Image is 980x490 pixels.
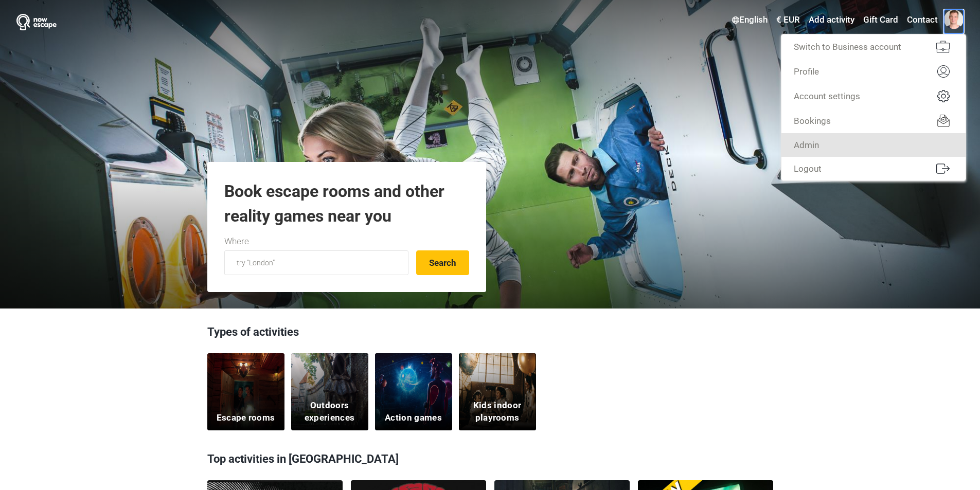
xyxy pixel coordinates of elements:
[224,235,249,248] label: Where
[806,11,857,29] a: Add activity
[781,34,966,59] a: Switch to Business account
[729,11,770,29] a: English
[16,14,57,30] img: Nowescape logo
[297,400,362,424] h5: Outdoors experiences
[781,84,966,108] a: Account settings
[385,412,442,424] h5: Action games
[224,179,469,228] h1: Book escape rooms and other reality games near you
[465,400,529,424] h5: Kids indoor playrooms
[217,412,275,424] h5: Escape rooms
[224,250,408,275] input: try “London”
[207,446,773,473] h3: Top activities in [GEOGRAPHIC_DATA]
[732,16,739,24] img: English
[781,59,966,84] a: Profile
[781,157,966,180] a: Logout
[861,11,901,29] a: Gift Card
[459,353,536,430] a: Kids indoor playrooms
[774,11,803,29] a: € EUR
[375,353,452,430] a: Action games
[291,353,368,430] a: Outdoors experiences
[207,324,773,346] h3: Types of activities
[416,250,469,275] button: Search
[207,353,284,430] a: Escape rooms
[781,133,966,157] a: Admin
[937,90,950,102] img: Account settings
[904,11,940,29] a: Contact
[781,108,966,133] a: Bookings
